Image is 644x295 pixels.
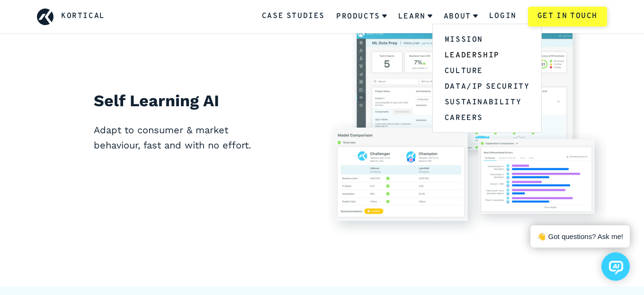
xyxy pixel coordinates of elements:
a: Get in touch [528,7,607,27]
h2: Self Learning AI [94,89,265,113]
a: Culture [433,63,542,78]
a: Sustainability [433,94,542,110]
a: Learn [398,4,432,29]
a: Careers [433,110,542,125]
a: Mission [433,31,542,47]
a: Kortical [61,10,105,23]
a: About [444,4,478,29]
a: Products [336,4,387,29]
p: Adapt to consumer & market behaviour, fast and with no effort. [94,122,265,153]
a: Login [489,10,517,23]
a: Data/IP Security [433,78,542,94]
img: Self Learning AI [322,8,607,241]
a: Leadership [433,47,542,63]
a: Case Studies [262,10,325,23]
